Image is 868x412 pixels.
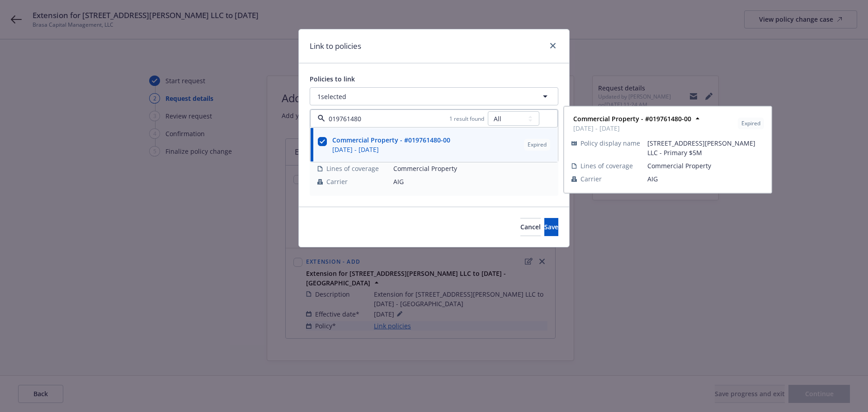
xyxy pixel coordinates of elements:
span: Policies to link [310,75,355,83]
span: Expired [741,119,760,128]
strong: Commercial Property - #019761480-00 [573,114,691,123]
span: Policy display name [580,138,640,148]
h1: Link to policies [310,40,361,52]
span: Carrier [580,174,602,184]
span: Save [544,223,558,231]
a: close [547,40,558,51]
input: Filter by keyword [325,114,449,123]
button: Cancel [520,218,541,236]
span: Commercial Property [393,164,551,173]
span: Commercial Property [647,161,764,170]
span: Cancel [520,223,541,231]
span: Carrier [326,177,348,186]
span: AIG [393,177,551,186]
span: [DATE] - [DATE] [332,145,450,154]
span: Lines of coverage [580,161,633,170]
span: 1 selected [317,92,346,101]
span: Expired [528,141,547,149]
span: [DATE] - [DATE] [573,123,691,133]
span: 1 result found [449,115,484,123]
button: Save [544,218,558,236]
button: 1selected [310,87,558,105]
span: [STREET_ADDRESS][PERSON_NAME] LLC - Primary $5M [647,138,764,157]
span: AIG [647,174,764,184]
span: Lines of coverage [326,164,379,173]
strong: Commercial Property - #019761480-00 [332,136,450,144]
